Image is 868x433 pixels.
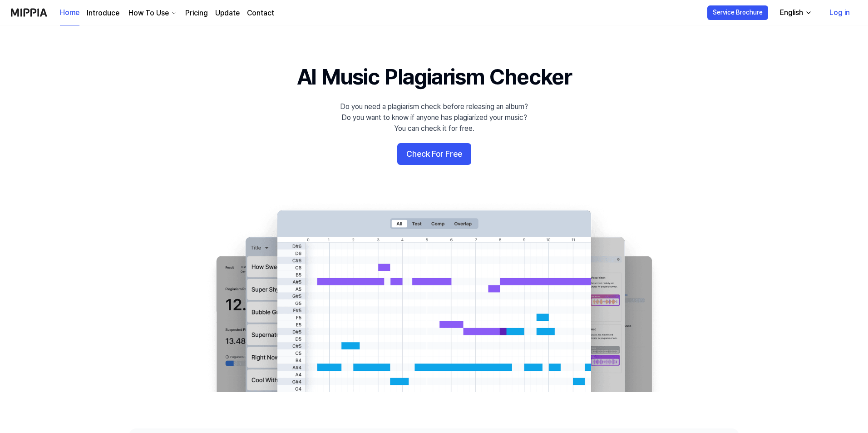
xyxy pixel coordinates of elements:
div: How To Use [127,8,171,19]
a: Contact [247,8,274,19]
button: Check For Free [397,143,471,165]
div: Do you need a plagiarism check before releasing an album? Do you want to know if anyone has plagi... [340,101,528,134]
button: Service Brochure [707,5,768,20]
a: Introduce [87,8,119,19]
button: How To Use [127,8,178,19]
img: main Image [198,201,670,392]
a: Pricing [185,8,208,19]
a: Update [215,8,240,19]
h1: AI Music Plagiarism Checker [297,62,572,92]
div: English [778,7,805,18]
button: English [773,4,818,22]
a: Home [60,0,79,25]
